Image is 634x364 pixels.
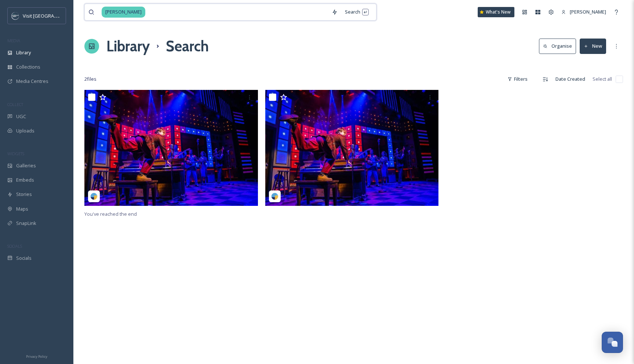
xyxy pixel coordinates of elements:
span: You've reached the end [84,211,137,217]
span: [PERSON_NAME] [102,7,145,17]
span: Socials [16,255,32,262]
div: Filters [504,72,531,86]
span: Select all [593,76,612,83]
a: Privacy Policy [26,352,47,360]
span: Library [16,49,31,56]
img: snapsea-logo.png [90,193,98,200]
img: snapsea-logo.png [271,193,278,200]
span: SOCIALS [7,243,22,249]
a: Library [106,35,150,57]
h1: Search [166,35,209,57]
button: Open Chat [602,332,623,353]
img: c3es6xdrejuflcaqpovn.png [12,12,19,19]
span: Media Centres [16,78,48,85]
img: visitoverlandpark_03312025_17985682391007268.jpg [84,90,258,206]
a: What's New [478,7,514,17]
span: UGC [16,113,26,120]
a: Organise [539,39,580,54]
button: New [580,39,606,54]
span: Galleries [16,162,36,169]
span: Privacy Policy [26,354,47,359]
span: SnapLink [16,220,36,227]
span: Stories [16,191,32,198]
span: MEDIA [7,38,20,43]
a: [PERSON_NAME] [558,5,610,19]
span: 2 file s [84,76,96,83]
span: Maps [16,205,28,212]
span: Embeds [16,176,34,183]
img: visitoverlandpark_03312025_17985682391007268.jpg [265,90,439,206]
span: [PERSON_NAME] [570,8,606,15]
span: Visit [GEOGRAPHIC_DATA] [23,12,80,19]
button: Organise [539,39,576,54]
div: Date Created [552,72,589,86]
span: Collections [16,63,40,70]
div: Search [341,5,372,19]
span: COLLECT [7,102,23,107]
span: WIDGETS [7,151,24,156]
span: Uploads [16,127,34,134]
